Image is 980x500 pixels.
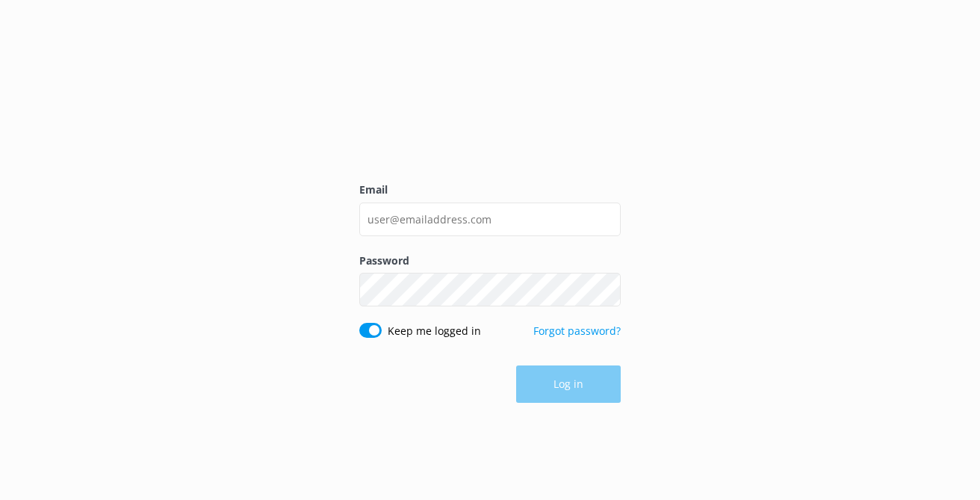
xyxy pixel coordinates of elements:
button: Show password [591,275,621,305]
label: Keep me logged in [388,323,481,339]
input: user@emailaddress.com [359,203,621,236]
label: Password [359,253,621,269]
label: Email [359,182,621,198]
a: Forgot password? [533,324,621,338]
